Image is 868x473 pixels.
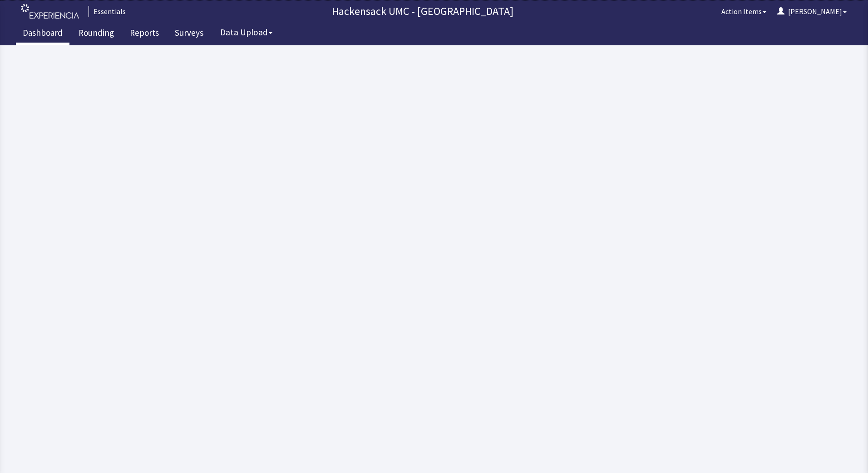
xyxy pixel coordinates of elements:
[89,6,126,17] div: Essentials
[716,2,772,20] button: Action Items
[16,23,69,45] a: Dashboard
[123,23,166,45] a: Reports
[21,4,79,19] img: experiencia_logo.png
[129,4,716,19] p: Hackensack UMC - [GEOGRAPHIC_DATA]
[772,2,852,20] button: [PERSON_NAME]
[168,23,210,45] a: Surveys
[215,24,278,41] button: Data Upload
[72,23,121,45] a: Rounding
